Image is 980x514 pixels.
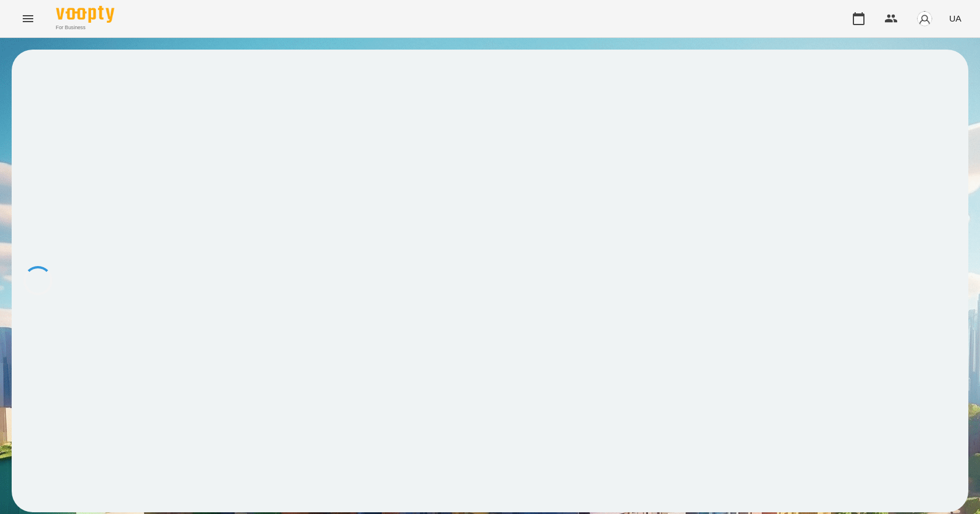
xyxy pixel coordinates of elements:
[56,24,114,32] span: For Business
[944,8,966,29] button: UA
[949,12,961,25] span: UA
[916,11,933,27] img: avatar_s.png
[56,6,114,23] img: Voopty Logo
[14,5,42,33] button: Menu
